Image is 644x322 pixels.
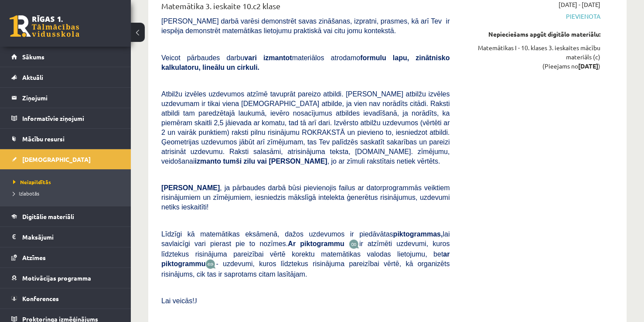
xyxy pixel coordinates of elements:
[11,227,120,247] a: Maksājumi
[463,30,600,39] div: Nepieciešams apgūt digitālo materiālu:
[22,274,91,282] span: Motivācijas programma
[195,158,221,165] b: izmanto
[11,268,120,288] a: Motivācijas programma
[22,227,120,247] legend: Maksājumi
[161,184,220,192] span: [PERSON_NAME]
[11,108,120,128] a: Informatīvie ziņojumi
[22,108,120,128] legend: Informatīvie ziņojumi
[22,212,74,220] span: Digitālie materiāli
[463,12,600,21] span: Pievienota
[578,62,598,70] strong: [DATE]
[393,230,443,238] b: piktogrammas,
[22,295,59,302] span: Konferences
[205,259,216,269] img: wKvN42sLe3LLwAAAABJRU5ErkJggg==
[161,297,194,305] span: Lai veicās!
[244,54,292,62] b: vari izmantot
[161,250,450,267] b: ar piktogrammu
[22,135,65,143] span: Mācību resursi
[13,190,39,197] span: Izlabotās
[11,47,120,67] a: Sākums
[11,206,120,226] a: Digitālie materiāli
[11,149,120,169] a: [DEMOGRAPHIC_DATA]
[463,43,600,71] div: Matemātikas I - 10. klases 3. ieskaites mācību materiāls (c) (Pieejams no )
[223,158,327,165] b: tumši zilu vai [PERSON_NAME]
[13,189,122,197] a: Izlabotās
[13,178,122,186] a: Neizpildītās
[161,54,450,71] b: formulu lapu, zinātnisko kalkulatoru, lineālu un cirkuli.
[11,288,120,308] a: Konferences
[22,155,91,163] span: [DEMOGRAPHIC_DATA]
[349,239,359,249] img: JfuEzvunn4EvwAAAAASUVORK5CYII=
[161,240,450,267] span: ir atzīmēti uzdevumi, kuros līdztekus risinājuma pareizībai vērtē korektu matemātikas valodas lie...
[11,88,120,108] a: Ziņojumi
[161,54,450,71] span: Veicot pārbaudes darbu materiālos atrodamo
[22,88,120,108] legend: Ziņojumi
[22,253,46,261] span: Atzīmes
[22,53,44,61] span: Sākums
[161,17,450,34] span: [PERSON_NAME] darbā varēsi demonstrēt savas zināšanas, izpratni, prasmes, kā arī Tev ir iespēja d...
[161,184,450,211] span: , ja pārbaudes darbā būsi pievienojis failus ar datorprogrammās veiktiem risinājumiem un zīmējumi...
[11,247,120,267] a: Atzīmes
[288,240,344,247] b: Ar piktogrammu
[161,230,450,247] span: Līdzīgi kā matemātikas eksāmenā, dažos uzdevumos ir piedāvātas lai savlaicīgi vari pierast pie to...
[161,90,450,165] span: Atbilžu izvēles uzdevumos atzīmē tavuprāt pareizo atbildi. [PERSON_NAME] atbilžu izvēles uzdevuma...
[13,178,51,185] span: Neizpildītās
[11,129,120,149] a: Mācību resursi
[10,15,79,37] a: Rīgas 1. Tālmācības vidusskola
[11,67,120,87] a: Aktuāli
[161,260,450,278] span: - uzdevumi, kuros līdztekus risinājuma pareizībai vērtē, kā organizēts risinājums, cik tas ir sap...
[194,297,197,305] span: J
[22,73,43,81] span: Aktuāli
